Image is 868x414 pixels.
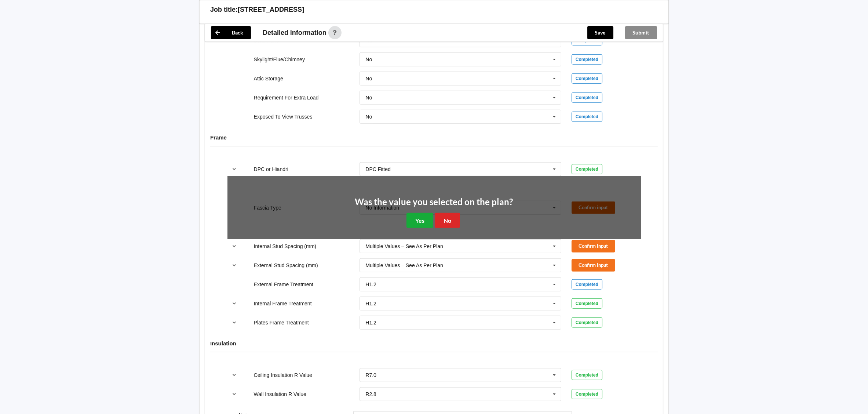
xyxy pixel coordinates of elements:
label: Exposed To View Trusses [254,114,313,120]
div: Completed [572,92,602,103]
button: reference-toggle [227,368,242,382]
div: R7.0 [365,373,376,378]
label: DPC or Hiandri [254,166,288,172]
div: No [365,57,372,62]
label: Internal Stud Spacing (mm) [254,243,316,249]
div: Completed [572,279,602,290]
div: No [365,114,372,119]
div: Multiple Values – See As Per Plan [365,244,443,249]
h4: Insulation [210,340,658,347]
button: Confirm input [572,240,615,252]
div: H1.2 [365,282,376,287]
span: Detailed information [263,29,327,36]
button: Save [587,26,613,39]
label: Requirement For Extra Load [254,95,319,101]
div: Completed [572,54,602,65]
div: No [365,76,372,81]
button: reference-toggle [227,259,242,272]
label: Solar Panel [254,37,280,43]
button: reference-toggle [227,163,242,176]
button: Back [211,26,251,39]
label: Plates Frame Treatment [254,320,309,326]
button: reference-toggle [227,240,242,253]
div: Completed [572,73,602,84]
div: No [365,95,372,100]
label: Attic Storage [254,76,283,81]
div: Completed [572,298,602,309]
label: Skylight/Flue/Chimney [254,57,305,62]
button: reference-toggle [227,316,242,329]
div: Completed [572,389,602,399]
div: H1.2 [365,301,376,306]
label: Ceiling Insulation R Value [254,372,312,378]
button: Confirm input [572,259,615,271]
h4: Frame [210,134,658,141]
div: Multiple Values – See As Per Plan [365,263,443,268]
div: Completed [572,112,602,122]
button: Yes [406,213,433,228]
label: External Stud Spacing (mm) [254,262,318,268]
div: Completed [572,370,602,380]
div: H1.2 [365,320,376,325]
div: Completed [572,164,602,174]
div: No [365,38,372,43]
div: R2.8 [365,392,376,397]
label: Wall Insulation R Value [254,391,306,397]
button: reference-toggle [227,388,242,401]
button: reference-toggle [227,297,242,310]
div: DPC Fitted [365,167,390,172]
div: Completed [572,317,602,328]
button: No [435,213,460,228]
h3: [STREET_ADDRESS] [238,6,304,14]
label: Internal Frame Treatment [254,301,312,306]
label: External Frame Treatment [254,282,314,287]
h2: Was the value you selected on the plan? [355,196,513,208]
h3: Job title: [210,6,238,14]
